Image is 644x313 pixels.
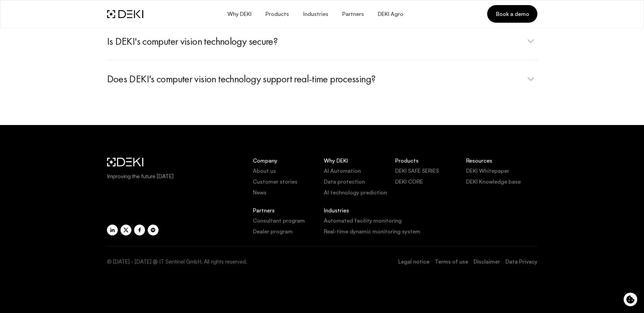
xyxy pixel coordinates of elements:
span: Partners [342,11,364,17]
img: DEKI Logo [107,10,143,18]
span: Products [265,11,289,17]
a: AI Automation [324,167,395,175]
p: Resources [466,158,537,164]
button: Is DEKI's computer vision technology secure? [107,22,537,60]
a: DEKI Knowledge base [466,178,537,186]
a: News [253,188,324,196]
p: Company [253,158,324,164]
a: Partners [335,6,371,22]
a: Book a demo [487,5,537,23]
a: Customer stories [253,178,324,186]
img: DEKI Logo [107,158,143,167]
a: DEKI Agro [371,6,410,22]
a: Consultant program [253,216,324,225]
p: Partners [253,207,324,214]
p: Why DEKI [324,158,395,164]
a: DEKI LogoImproving the future [DATE] [107,158,245,180]
span: DEKI Agro [378,11,403,17]
a: DEKI Whitepaper [466,167,537,175]
span: Why DEKI [227,11,251,17]
a: Data Privacy [505,257,537,266]
span: Improving the future [DATE] [107,172,245,180]
span: Industries [302,11,328,17]
span: Book a demo [495,10,529,18]
a: Legal notice [398,257,429,266]
button: Why DEKI [220,6,258,22]
a: Automated facility monitoring [324,216,466,225]
div: © [DATE] - [DATE] @ IT Sentinel GmbH. All rights reserved. [107,257,247,266]
a: Dealer program [253,227,324,235]
a: AI technology prediction [324,188,395,196]
a: DEKI SAFE SERIES [395,167,466,175]
a: Disclaimer [474,257,500,266]
button: Products [258,6,296,22]
a: Share with Facebook [134,225,145,235]
p: Products [395,158,466,164]
a: Terms of use [435,257,468,266]
p: Industries [324,207,466,214]
a: Data protection [324,178,395,186]
button: Does DEKI's computer vision technology support real-time processing? [107,60,537,98]
a: DEKI CORE [395,178,466,186]
a: Share with X [121,225,131,235]
button: Cookie control [624,293,637,306]
a: About us [253,167,324,175]
a: Real-time dynamic monitoring system [324,227,466,235]
button: Industries [296,6,335,22]
a: Share with LinkedIn [107,225,118,235]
